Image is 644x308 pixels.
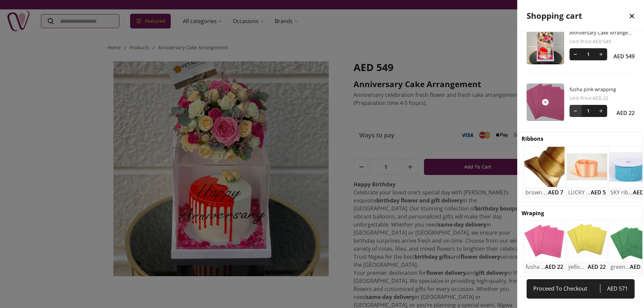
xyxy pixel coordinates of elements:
div: uae-gifts-brown gift ribbonsbrown gift ribbonsAED 7 [523,145,566,199]
span: 1 [582,105,595,117]
span: AED 22 [545,263,563,271]
div: uae-gifts-yellow wrappingyellow wrappingAED 22 [566,220,608,273]
img: uae-gifts-yellow wrapping [567,221,607,261]
h2: yellow wrapping [568,263,588,271]
button: close [620,1,644,31]
a: fusha pink wrapping [570,86,635,93]
h2: green wrapping [610,263,630,271]
span: 1 [582,48,595,60]
h2: fusha pink wrapping [526,263,545,271]
span: Unit Price : AED 549 [570,38,635,45]
h2: Ribbons [522,135,543,143]
span: AED 549 [613,52,635,60]
div: uae-gifts-LUCKY ribbonsLUCKY ribbonsAED 5 [566,145,608,199]
span: Proceed To Checkout [533,284,600,293]
span: AED 5 [591,188,606,196]
h2: brown gift ribbons [526,188,548,196]
div: Anniversary Cake Arrangement [527,17,635,74]
div: uae-gifts-fusha pink wrappingfusha pink wrappingAED 22 [523,220,566,273]
span: AED 7 [548,188,563,196]
img: uae-gifts-LUCKY ribbons [567,147,607,187]
h2: LUCKY ribbons [568,188,591,196]
img: uae-gifts-brown gift ribbons [524,147,565,187]
img: uae-gifts-fusha pink wrapping [524,221,565,261]
a: Anniversary Cake Arrangement [570,29,635,36]
h2: Shopping cart [527,10,582,21]
div: fusha pink wrapping [527,74,635,130]
h2: SKY ribbons [610,188,633,196]
h2: Wraping [522,209,544,217]
span: AED 22 [616,109,635,117]
a: Proceed To CheckoutAED 571 [527,279,635,299]
span: AED 571 [600,284,628,293]
span: Unit Price : AED 22 [570,95,635,102]
span: AED 22 [588,263,606,271]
